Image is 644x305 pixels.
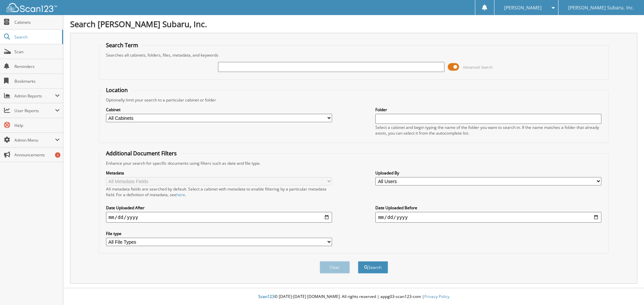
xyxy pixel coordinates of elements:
[375,212,601,223] input: end
[14,64,60,69] span: Reminders
[55,152,60,158] div: 3
[106,212,332,223] input: start
[258,294,274,299] span: Scan123
[103,150,180,157] legend: Additional Document Filters
[70,18,637,29] h1: Search [PERSON_NAME] Subaru, Inc.
[375,125,601,136] div: Select a cabinet and begin typing the name of the folder you want to search in. If the name match...
[106,205,332,211] label: Date Uploaded After
[103,160,605,166] div: Enhance your search for specific documents using filters such as date and file type.
[375,107,601,112] label: Folder
[504,6,542,10] span: [PERSON_NAME]
[106,107,332,112] label: Cabinet
[14,78,60,84] span: Bookmarks
[7,3,57,12] img: scan123-logo-white.svg
[103,97,605,103] div: Optionally limit your search to a particular cabinet or folder
[103,86,131,94] legend: Location
[14,137,55,143] span: Admin Menu
[358,261,388,274] button: Search
[63,289,644,305] div: © [DATE]-[DATE] [DOMAIN_NAME]. All rights reserved | appg03-scan123-com |
[14,49,60,55] span: Scan
[103,42,142,49] legend: Search Term
[610,273,644,305] iframe: Chat Widget
[103,52,605,58] div: Searches all cabinets, folders, files, metadata, and keywords
[106,186,332,198] div: All metadata fields are searched by default. Select a cabinet with metadata to enable filtering b...
[106,170,332,176] label: Metadata
[14,152,60,158] span: Announcements
[14,123,60,128] span: Help
[14,34,59,40] span: Search
[14,93,55,99] span: Admin Reports
[375,205,601,211] label: Date Uploaded Before
[463,65,493,70] span: Advanced Search
[14,108,55,113] span: User Reports
[568,6,634,10] span: [PERSON_NAME] Subaru, Inc.
[14,19,60,25] span: Cabinets
[176,192,185,198] a: here
[106,231,332,236] label: File type
[424,294,449,299] a: Privacy Policy
[320,261,350,274] button: Clear
[375,170,601,176] label: Uploaded By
